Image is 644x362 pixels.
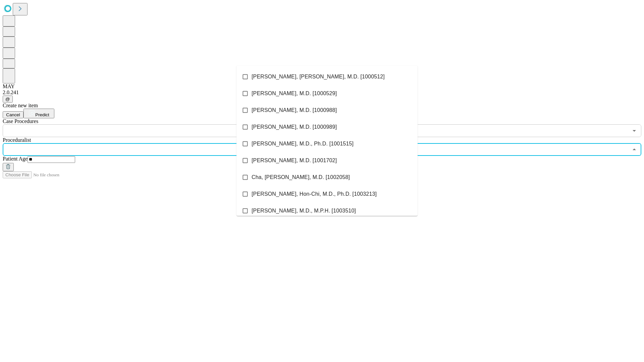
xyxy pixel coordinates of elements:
[252,89,337,98] span: [PERSON_NAME], M.D. [1000529]
[252,73,385,81] span: [PERSON_NAME], [PERSON_NAME], M.D. [1000512]
[252,173,350,181] span: Cha, [PERSON_NAME], M.D. [1002058]
[35,112,49,117] span: Predict
[6,112,20,117] span: Cancel
[3,156,28,162] span: Patient Age
[3,83,641,89] div: MAY
[252,157,337,165] span: [PERSON_NAME], M.D. [1001702]
[252,140,354,148] span: [PERSON_NAME], M.D., Ph.D. [1001515]
[3,137,31,143] span: Proceduralist
[630,126,639,135] button: Open
[252,190,377,198] span: [PERSON_NAME], Hon-Chi, M.D., Ph.D. [1003213]
[5,97,10,102] span: @
[252,106,337,114] span: [PERSON_NAME], M.D. [1000988]
[252,123,337,131] span: [PERSON_NAME], M.D. [1000989]
[252,207,356,215] span: [PERSON_NAME], M.D., M.P.H. [1003510]
[3,103,38,108] span: Create new item
[3,89,641,96] div: 2.0.241
[3,111,23,118] button: Cancel
[23,109,54,118] button: Predict
[630,145,639,154] button: Close
[3,96,13,103] button: @
[3,118,38,124] span: Scheduled Procedure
